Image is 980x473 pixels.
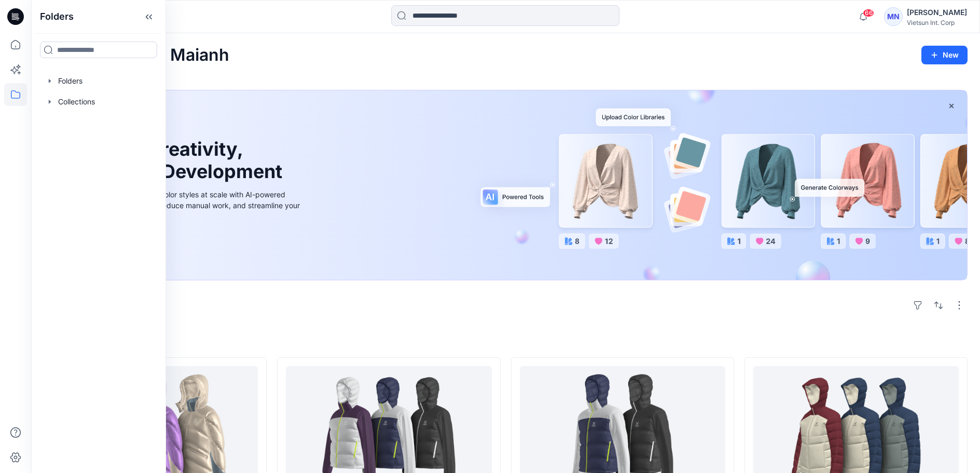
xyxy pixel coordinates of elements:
button: New [921,46,968,64]
div: Explore ideas faster and recolor styles at scale with AI-powered tools that boost creativity, red... [69,189,302,222]
div: [PERSON_NAME] [907,6,967,19]
div: MN [884,7,903,26]
div: Vietsun Int. Corp [907,19,967,26]
a: Discover more [69,234,302,255]
h4: Styles [44,334,968,347]
h1: Unleash Creativity, Speed Up Development [69,138,287,183]
span: 66 [863,9,874,17]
